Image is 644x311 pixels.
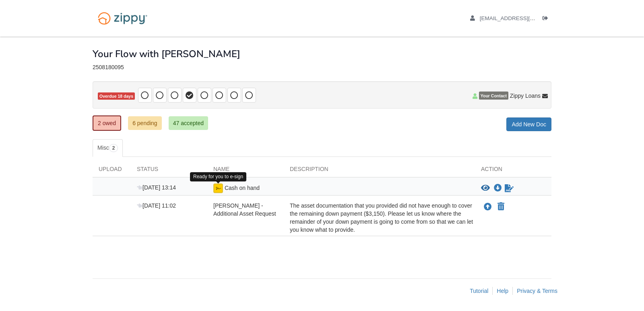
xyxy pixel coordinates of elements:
[93,115,121,131] a: 2 owed
[225,185,260,191] span: Cash on hand
[284,202,475,234] div: The asset documentation that you provided did not have enough to cover the remaining down payment...
[506,117,551,131] a: Add New Doc
[109,144,118,152] span: 2
[470,15,572,23] a: edit profile
[517,288,557,294] a: Privacy & Terms
[494,185,502,192] a: Download Cash on hand
[169,116,208,130] a: 47 accepted
[93,8,153,29] img: Logo
[213,183,223,193] img: Ready for you to esign
[93,64,551,71] div: 2508180095
[128,116,162,130] a: 6 pending
[510,92,541,100] span: Zippy Loans
[481,184,490,192] button: View Cash on hand
[483,202,493,212] button: Upload Edward Olivares Lopez - Additional Asset Request
[207,165,284,177] div: Name
[137,184,176,191] span: [DATE] 13:14
[137,202,176,209] span: [DATE] 11:02
[131,165,207,177] div: Status
[98,93,135,100] span: Overdue 18 days
[93,165,131,177] div: Upload
[93,139,123,157] a: Misc
[284,165,475,177] div: Description
[504,183,514,193] a: Sign Form
[213,202,276,217] span: [PERSON_NAME] - Additional Asset Request
[479,92,508,100] span: Your Contact
[497,202,505,212] button: Declare Edward Olivares Lopez - Additional Asset Request not applicable
[93,49,240,59] h1: Your Flow with [PERSON_NAME]
[543,15,551,23] a: Log out
[475,165,551,177] div: Action
[480,15,572,21] span: eolivares@blueleafresidential.com
[470,288,488,294] a: Tutorial
[497,288,508,294] a: Help
[190,172,246,181] div: Ready for you to e-sign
